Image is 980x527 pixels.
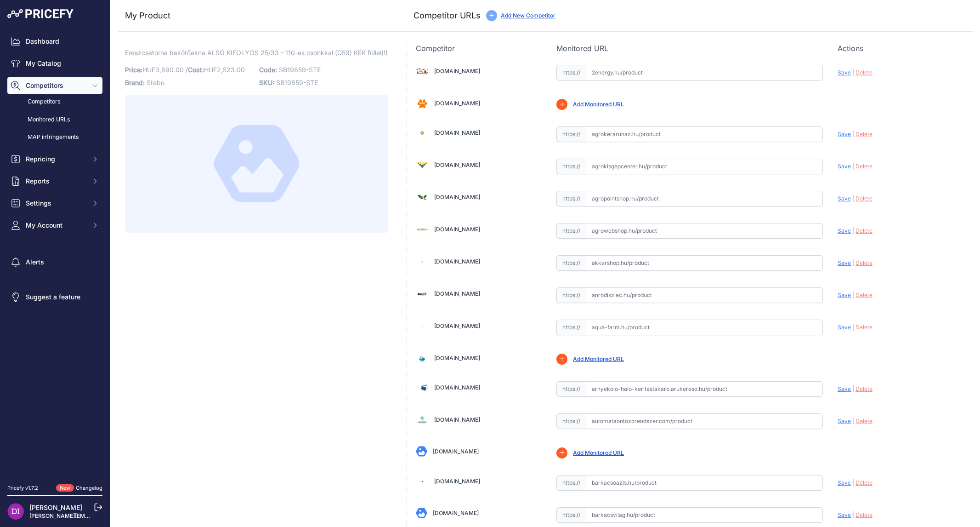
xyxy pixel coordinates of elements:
span: SKU: [259,79,274,86]
span: Save [838,324,851,331]
span: Save [838,418,851,424]
a: Add New Competitor [501,12,555,19]
span: Save [838,227,851,234]
a: Dashboard [7,33,102,50]
span: https:// [556,475,586,491]
span: | [852,69,854,76]
p: Competitor [416,43,542,54]
span: https:// [556,65,586,80]
input: agrowebshop.hu/product [586,223,823,239]
span: Save [838,195,851,202]
a: Suggest a feature [7,289,102,305]
button: My Account [7,217,102,234]
input: automataontozorendszer.com/product [586,413,823,429]
span: Save [838,163,851,170]
span: | [852,292,854,298]
input: agrokeraruhaz.hu/product [586,126,823,142]
span: Delete [855,511,872,518]
span: Delete [855,385,872,392]
a: My Catalog [7,55,102,72]
span: https:// [556,223,586,239]
a: [DOMAIN_NAME] [434,416,480,423]
span: Save [838,69,851,76]
input: aqua-farm.hu/product [586,320,823,335]
span: | [852,163,854,170]
span: https:// [556,381,586,397]
span: Delete [855,131,872,137]
button: Competitors [7,77,102,94]
input: arnyekolo-halo-keritestakaro.arukereso.hu/product [586,381,823,397]
span: Delete [855,227,872,234]
span: 2,523.00 [217,66,245,74]
div: Pricefy v1.7.2 [7,484,38,492]
a: [DOMAIN_NAME] [434,290,480,297]
a: MAP infringements [7,129,102,145]
p: HUF [125,63,254,76]
span: https:// [556,507,586,523]
a: [DOMAIN_NAME] [433,510,479,516]
span: Delete [855,163,872,170]
span: | [852,131,854,137]
a: [DOMAIN_NAME] [434,355,480,361]
input: agropointshop.hu/product [586,191,823,206]
span: Ereszcsatorna bekötőakna ALSÓ KIFOLYÓS 25/33 - 110-es csonkkal (G59) KÉK füllel(!) [125,47,388,58]
span: Stebo [147,79,164,86]
a: Changelog [76,485,102,491]
a: [DOMAIN_NAME] [434,322,480,329]
h3: My Product [125,9,388,22]
span: | [852,511,854,518]
span: | [852,385,854,392]
a: [DOMAIN_NAME] [434,161,480,168]
span: | [852,324,854,331]
p: Monitored URL [556,43,823,54]
span: Save [838,131,851,137]
span: https:// [556,287,586,303]
a: [DOMAIN_NAME] [434,68,480,74]
span: | [852,259,854,266]
a: [DOMAIN_NAME] [434,194,480,200]
span: My Account [26,221,86,230]
span: / HUF [186,66,245,74]
span: 3,890.00 [155,66,184,74]
button: Reports [7,173,102,189]
span: Cost: [188,66,204,74]
span: https:// [556,159,586,174]
a: [DOMAIN_NAME] [434,384,480,391]
a: [DOMAIN_NAME] [434,100,480,107]
nav: Sidebar [7,33,102,473]
a: [DOMAIN_NAME] [434,258,480,265]
span: Delete [855,69,872,76]
span: New [56,484,74,492]
img: Pricefy Logo [7,9,74,18]
span: Save [838,479,851,486]
a: Competitors [7,94,102,110]
span: Delete [855,479,872,486]
span: Code: [259,66,277,74]
span: SB19859-STE [276,79,318,86]
span: Delete [855,259,872,266]
span: | [852,227,854,234]
span: https:// [556,126,586,142]
span: Brand: [125,79,145,86]
span: Save [838,292,851,298]
a: [DOMAIN_NAME] [434,478,480,485]
span: Competitors [26,81,86,90]
p: Actions [838,43,963,54]
input: anrodiszlec.hu/product [586,287,823,303]
a: Add Monitored URL [573,101,624,108]
input: akkershop.hu/product [586,255,823,271]
span: Price: [125,66,142,74]
span: Reports [26,177,86,186]
input: 2energy.hu/product [586,65,823,80]
a: Add Monitored URL [573,355,624,362]
a: [PERSON_NAME] [29,504,82,511]
a: [DOMAIN_NAME] [434,129,480,136]
span: Save [838,385,851,392]
span: Repricing [26,155,86,164]
a: [PERSON_NAME][EMAIL_ADDRESS][PERSON_NAME][DOMAIN_NAME] [29,512,216,519]
button: Settings [7,195,102,212]
span: Save [838,511,851,518]
a: Add Monitored URL [573,449,624,456]
span: | [852,418,854,424]
span: https:// [556,255,586,271]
